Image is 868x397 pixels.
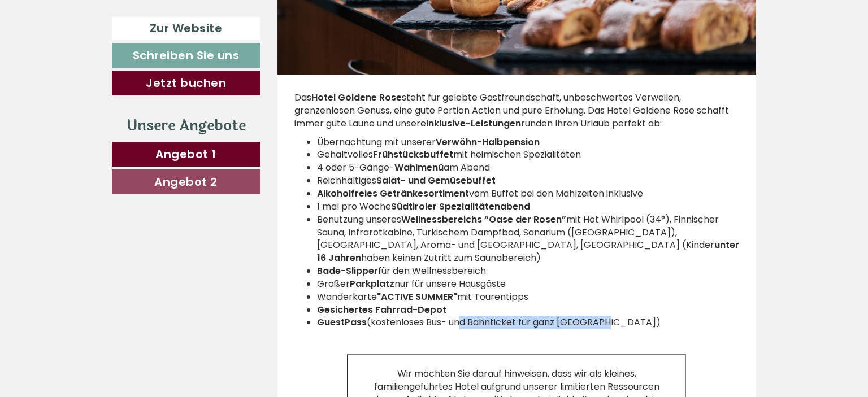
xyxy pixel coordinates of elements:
[317,187,740,200] li: vom Buffet bei den Mahlzeiten inklusive
[155,146,216,162] span: Angebot 1
[201,8,245,28] div: [DATE]
[317,162,740,174] li: 4 oder 5-Gänge- am Abend
[317,291,740,304] li: Wanderkarte mit Tourentipps
[317,278,740,291] li: Großer nur für unsere Hausgäste
[377,290,457,303] strong: "ACTIVE SUMMER"
[112,115,260,136] div: Unsere Angebote
[391,200,530,213] strong: Südtiroler Spezialitätenabend
[317,136,740,149] li: Übernachtung mit unserer
[401,213,566,226] strong: Wellnessbereichs “Oase der Rosen”
[317,265,740,278] li: für den Wellnessbereich
[294,91,740,130] p: Das steht für gelebte Gastfreundschaft, unbeschwertes Verweilen, grenzenlosen Genuss, eine gute P...
[373,148,453,161] strong: Frühstücksbuffet
[317,316,367,329] strong: GuestPass
[394,161,444,174] strong: Wahlmenü
[317,316,740,329] li: (kostenloses Bus- und Bahnticket für ganz [GEOGRAPHIC_DATA])
[311,91,402,104] strong: Hotel Goldene Rose
[17,33,196,42] div: Hotel Goldene Rose
[364,293,445,317] button: Senden
[317,238,739,264] strong: unter 16 Jahren
[317,149,740,162] li: Gehaltvolles mit heimischen Spezialitäten
[317,264,378,277] strong: Bade-Slipper
[154,174,218,190] span: Angebot 2
[112,43,260,68] a: Schreiben Sie uns
[317,200,740,213] li: 1 mal pro Woche
[112,17,260,40] a: Zur Website
[8,30,202,65] div: Guten Tag, wie können wir Ihnen helfen?
[436,136,540,149] strong: Verwöhn-Halbpension
[17,55,196,63] small: 11:59
[317,213,740,265] li: Benutzung unseres mit Hot Whirlpool (34°), Finnischer Sauna, Infrarotkabine, Türkischem Dampfbad,...
[317,174,740,187] li: Reichhaltiges
[112,71,260,95] a: Jetzt buchen
[317,303,446,316] strong: Gesichertes Fahrrad-Depot
[350,277,394,290] strong: Parkplatz
[426,117,521,130] strong: Inklusive-Leistungen
[376,174,496,187] strong: Salat- und Gemüsebuffet
[317,187,469,200] strong: Alkoholfreies Getränkesortiment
